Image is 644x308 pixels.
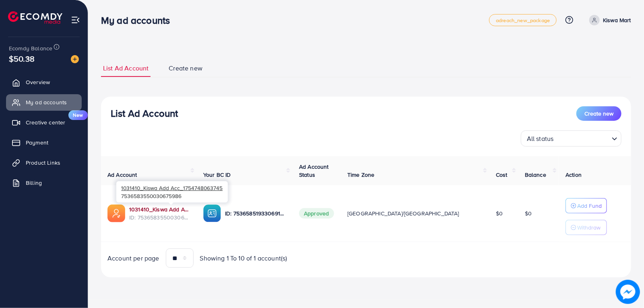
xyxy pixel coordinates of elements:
[203,205,221,222] img: ic-ba-acc.ded83a64.svg
[129,205,190,213] a: 1031410_Kiswa Add Acc_1754748063745
[566,220,607,235] button: Withdraw
[169,64,202,73] span: Create new
[6,175,82,191] a: Billing
[584,110,613,118] span: Create new
[521,130,621,147] div: Search for option
[26,179,42,187] span: Billing
[116,181,228,203] div: 7536583550030675986
[577,223,601,232] p: Withdraw
[121,184,223,192] span: 1031410_Kiswa Add Acc_1754748063745
[26,159,60,167] span: Product Links
[525,171,546,179] span: Balance
[129,213,190,221] span: ID: 7536583550030675986
[496,209,503,217] span: $0
[6,155,82,171] a: Product Links
[68,110,88,120] span: New
[71,15,80,25] img: menu
[576,106,621,121] button: Create new
[566,198,607,213] button: Add Fund
[111,107,178,119] h3: List Ad Account
[107,254,159,263] span: Account per page
[586,15,631,25] a: Kiswa Mart
[26,118,65,126] span: Creative center
[299,208,334,219] span: Approved
[203,171,231,179] span: Your BC ID
[299,163,329,179] span: Ad Account Status
[347,209,459,217] span: [GEOGRAPHIC_DATA]/[GEOGRAPHIC_DATA]
[225,209,286,218] p: ID: 7536585193306914833
[9,53,35,64] span: $50.38
[107,205,125,222] img: ic-ads-acc.e4c84228.svg
[101,14,176,26] h3: My ad accounts
[496,18,550,23] span: adreach_new_package
[71,55,79,63] img: image
[6,94,82,110] a: My ad accounts
[603,15,631,25] p: Kiswa Mart
[556,131,609,145] input: Search for option
[566,171,582,179] span: Action
[26,78,50,86] span: Overview
[577,201,602,211] p: Add Fund
[496,171,508,179] span: Cost
[26,98,67,106] span: My ad accounts
[103,64,149,73] span: List Ad Account
[525,133,555,145] span: All status
[489,14,557,26] a: adreach_new_package
[347,171,374,179] span: Time Zone
[9,44,52,52] span: Ecomdy Balance
[525,209,532,217] span: $0
[6,74,82,90] a: Overview
[200,254,287,263] span: Showing 1 To 10 of 1 account(s)
[8,11,62,24] img: logo
[6,134,82,151] a: Payment
[6,114,82,130] a: Creative centerNew
[26,138,48,147] span: Payment
[107,171,137,179] span: Ad Account
[616,280,640,304] img: image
